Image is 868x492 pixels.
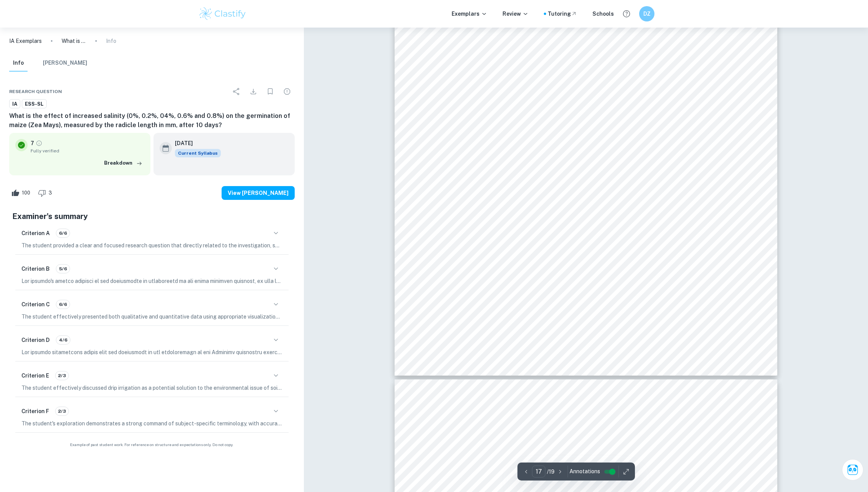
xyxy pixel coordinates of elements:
span: 2/3 [55,408,69,415]
span: Benefits of Biocha [464,478,521,486]
h6: What is the effect of increased salinity (0%, 0.2%, 04%, 0.6% and 0.8%) on the germination of mai... [9,111,295,130]
span: 100 [18,189,34,197]
div: Download [246,84,261,99]
p: Lor ipsumdo sitametcons adipis elit sed doeiusmodt in utl etdoloremagn al eni Adminimv quisnostru... [21,348,282,356]
div: Dislike [36,187,56,199]
h6: [DATE] [175,139,215,147]
span: 16 [441,319,449,326]
p: The student's exploration demonstrates a strong command of subject-specific terminology, with acc... [21,419,282,428]
span: Bibliography [441,428,509,441]
p: Lor ipsumdo's ametco adipisci el sed doeiusmodte in utlaboreetd ma ali enima minimven quisnost, e... [21,277,282,285]
span: 6/6 [56,301,70,308]
span: ESS-SL [22,100,46,108]
span: . Retrieved from [GEOGRAPHIC_DATA]: [520,478,651,485]
p: / 19 [547,467,555,476]
p: Review [503,10,529,18]
span: Achieng, M. (2023, April ). [441,460,526,468]
span: By minimizing water exposure to the soil surface, drip irrigation not only conserves water but [441,29,730,37]
button: View [PERSON_NAME] [222,186,295,200]
span: strategies may yield the best results. [441,118,552,126]
span: initial costs can pose challenges, making it potentially more suitable for small-scale farming [441,65,725,73]
span: 4/6 [56,337,70,343]
span: also prevents nutrient leaching and the accumulation of salt causing soil salinity. However, its [441,47,731,55]
button: [PERSON_NAME] [43,55,87,72]
span: Current Syllabus [175,149,221,157]
p: Info [106,37,116,45]
h5: Examiner's summary [12,211,292,222]
span: IA [10,100,20,108]
span: Example of past student work. For reference on structure and expectations only. Do not copy. [9,442,295,448]
div: Like [9,187,34,199]
span: Farmers in [GEOGRAPHIC_DATA] Trained on the Production and [528,460,741,468]
span: Word count: 2246 [441,154,500,162]
p: Exemplars [452,10,487,18]
div: Bookmark [263,84,278,99]
p: 7 [31,139,34,147]
span: 6/6 [56,230,70,237]
span: 3 [44,189,56,197]
a: ESS-SL [22,99,47,109]
p: The student effectively presented both qualitative and quantitative data using appropriate visual... [21,312,282,321]
button: DZ [639,6,654,21]
a: Tutoring [548,10,577,18]
span: operations. Its effectiveness depends on factors like crop type, local conditions, and available [441,83,728,90]
div: This exemplar is based on the current syllabus. Feel free to refer to it for inspiration/ideas wh... [175,149,221,157]
a: IA [9,99,20,109]
a: Schools [592,10,614,18]
div: Share [229,84,244,99]
h6: DZ [643,10,651,18]
p: The student effectively discussed drip irrigation as a potential solution to the environmental is... [21,384,282,392]
button: Ask Clai [842,459,863,481]
button: Help and Feedback [620,7,633,20]
a: Grade fully verified [36,140,42,147]
div: Report issue [279,84,295,99]
span: Fully verified [31,147,144,154]
h6: Criterion B [21,265,50,273]
p: What is the effect of increased salinity (0%, 0.2%, 04%, 0.6% and 0.8%) on the germination of mai... [62,37,86,45]
p: The student provided a clear and focused research question that directly related to the investiga... [21,241,282,250]
span: 2/3 [55,372,69,379]
h6: Criterion F [21,407,49,415]
span: resources, and in some cases, combining drip irrigation with other salinity management [441,100,710,108]
h6: Criterion E [21,371,49,380]
a: IA Exemplars [9,37,42,45]
span: Annotations [569,467,600,476]
button: Info [9,55,28,72]
span: Research question [9,88,62,95]
h6: Criterion A [21,229,50,237]
h6: Criterion D [21,336,50,344]
span: 5/6 [56,265,70,272]
img: Clastify logo [198,6,247,21]
h6: Criterion C [21,300,50,309]
button: Breakdown [102,157,144,169]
